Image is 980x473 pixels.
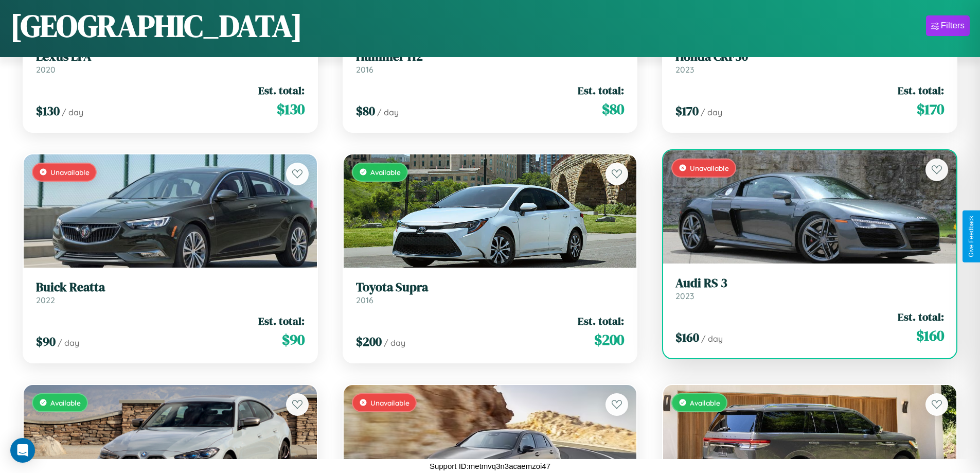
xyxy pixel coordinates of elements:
[356,280,625,295] h3: Toyota Supra
[701,107,722,117] span: / day
[36,333,56,350] span: $ 90
[36,49,305,64] h3: Lexus LFA
[50,398,81,407] span: Available
[675,276,944,291] h3: Audi RS 3
[36,49,305,75] a: Lexus LFA2020
[36,64,56,75] span: 2020
[277,99,305,119] span: $ 130
[675,102,699,119] span: $ 170
[675,329,699,346] span: $ 160
[356,333,382,350] span: $ 200
[356,49,625,64] h3: Hummer H2
[282,329,305,350] span: $ 90
[675,276,944,301] a: Audi RS 32023
[356,64,373,75] span: 2016
[917,99,944,119] span: $ 170
[690,398,720,407] span: Available
[916,325,944,346] span: $ 160
[58,338,79,348] span: / day
[675,49,944,75] a: Honda CRF502023
[356,280,625,305] a: Toyota Supra2016
[926,15,970,36] button: Filters
[62,107,83,117] span: / day
[377,107,399,117] span: / day
[690,164,729,172] span: Unavailable
[36,280,305,295] h3: Buick Reatta
[578,313,624,328] span: Est. total:
[36,295,55,305] span: 2022
[356,295,373,305] span: 2016
[258,83,305,98] span: Est. total:
[675,49,944,64] h3: Honda CRF50
[10,438,35,463] div: Open Intercom Messenger
[258,313,305,328] span: Est. total:
[36,102,60,119] span: $ 130
[941,21,965,31] div: Filters
[430,459,550,473] p: Support ID: metmvq3n3acaemzoi47
[898,83,944,98] span: Est. total:
[594,329,624,350] span: $ 200
[578,83,624,98] span: Est. total:
[675,291,694,301] span: 2023
[602,99,624,119] span: $ 80
[370,398,409,407] span: Unavailable
[356,49,625,75] a: Hummer H22016
[384,338,405,348] span: / day
[675,64,694,75] span: 2023
[968,216,975,257] div: Give Feedback
[36,280,305,305] a: Buick Reatta2022
[898,309,944,324] span: Est. total:
[370,168,401,177] span: Available
[356,102,375,119] span: $ 80
[701,334,723,344] span: / day
[50,168,90,177] span: Unavailable
[10,5,302,47] h1: [GEOGRAPHIC_DATA]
